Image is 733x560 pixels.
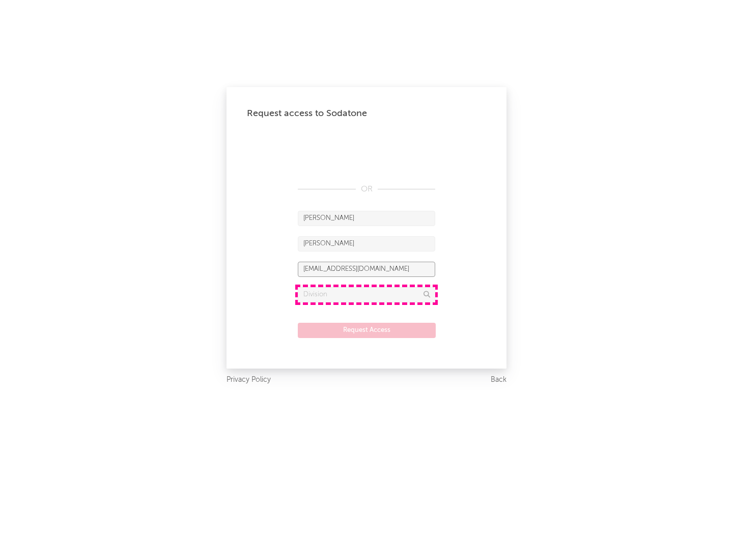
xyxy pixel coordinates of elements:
[298,323,436,338] button: Request Access
[298,262,435,277] input: Email
[298,183,435,195] div: OR
[247,107,486,120] div: Request access to Sodatone
[227,374,271,386] a: Privacy Policy
[298,236,435,251] input: Last Name
[491,374,506,386] a: Back
[298,211,435,226] input: First Name
[298,287,435,302] input: Division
